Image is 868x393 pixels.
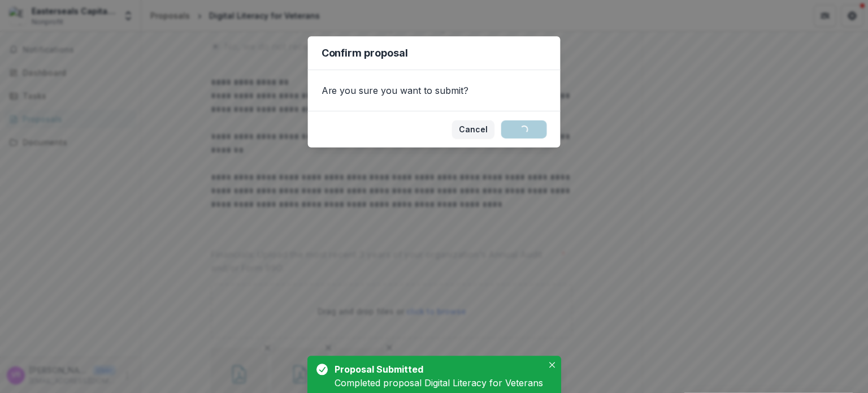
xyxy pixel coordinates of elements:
[308,36,561,70] header: Confirm proposal
[308,70,561,111] div: Are you sure you want to submit?
[545,358,559,372] button: Close
[335,362,539,376] div: Proposal Submitted
[452,120,494,139] button: Cancel
[335,376,543,390] div: Completed proposal Digital Literacy for Veterans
